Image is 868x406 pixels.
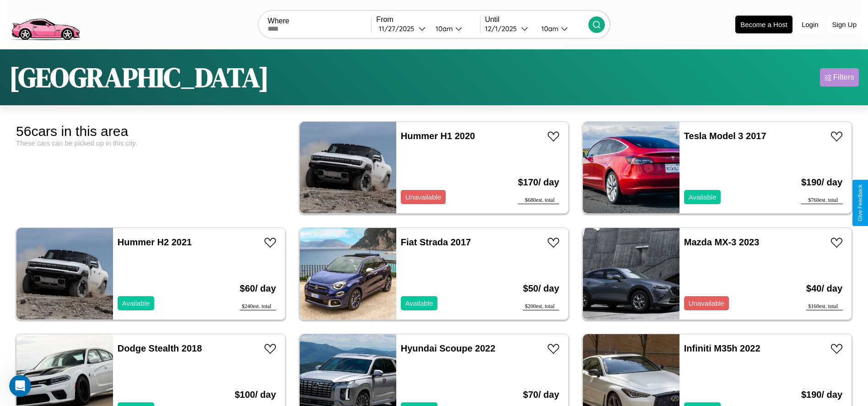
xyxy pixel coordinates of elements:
[122,297,150,309] p: Available
[485,16,588,24] label: Until
[379,24,419,33] div: 11 / 27 / 2025
[684,237,760,247] a: Mazda MX-3 2023
[801,197,842,204] div: $ 760 est. total
[401,343,496,353] a: Hyundai Scoupe 2022
[537,24,561,33] div: 10am
[376,24,428,33] button: 11/27/2025
[401,237,471,247] a: Fiat Strada 2017
[376,16,480,24] label: From
[9,59,269,96] h1: [GEOGRAPHIC_DATA]
[485,24,521,33] div: 12 / 1 / 2025
[684,131,766,141] a: Tesla Model 3 2017
[405,191,441,203] p: Unavailable
[118,237,192,247] a: Hummer H2 2021
[7,5,84,43] img: logo
[857,184,863,222] div: Give Feedback
[401,131,475,141] a: Hummer H1 2020
[806,274,842,303] h3: $ 40 / day
[833,73,854,82] div: Filters
[797,16,823,33] button: Login
[518,168,559,197] h3: $ 170 / day
[431,24,455,33] div: 10am
[828,16,861,33] button: Sign Up
[405,297,433,309] p: Available
[801,168,842,197] h3: $ 190 / day
[534,24,588,33] button: 10am
[523,274,559,303] h3: $ 50 / day
[806,303,842,310] div: $ 160 est. total
[16,139,286,147] div: These cars can be picked up in this city.
[428,24,480,33] button: 10am
[735,16,793,33] button: Become a Host
[240,274,276,303] h3: $ 60 / day
[684,343,760,353] a: Infiniti M35h 2022
[16,124,286,139] div: 56 cars in this area
[523,303,559,310] div: $ 200 est. total
[9,375,31,397] iframe: Intercom live chat
[268,17,371,25] label: Where
[689,191,717,203] p: Available
[240,303,276,310] div: $ 240 est. total
[820,68,859,87] button: Filters
[689,297,724,309] p: Unavailable
[518,197,559,204] div: $ 680 est. total
[118,343,202,353] a: Dodge Stealth 2018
